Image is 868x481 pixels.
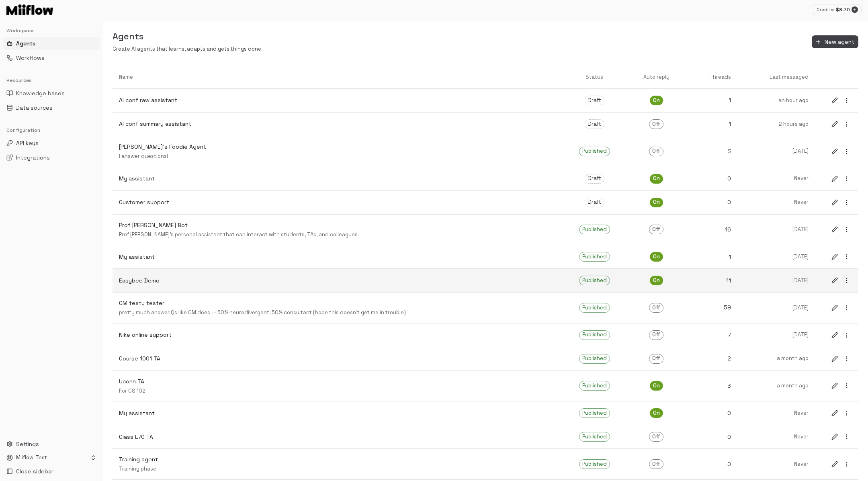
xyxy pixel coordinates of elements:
[686,219,737,240] a: 16
[823,323,858,347] a: editmore
[686,113,737,135] a: 1
[561,348,627,370] a: Published
[579,253,610,261] span: Published
[113,348,561,369] a: Course 1001 TA
[579,382,610,390] span: Published
[841,174,852,184] button: more
[561,269,627,292] a: Published
[841,354,852,364] button: more
[650,277,663,285] span: On
[585,199,604,206] span: Draft
[119,120,555,128] p: AI conf summary assistant
[829,174,840,184] button: edit
[737,192,815,213] a: Never
[686,375,737,397] a: 3
[686,66,737,89] th: Threads
[113,246,561,268] a: My assistant
[3,452,100,463] button: Miiflow-Test
[627,66,686,89] th: Auto reply
[841,459,852,469] button: more
[823,167,858,190] a: editmore
[561,246,627,268] a: Published
[823,245,858,268] a: editmore
[119,221,555,229] p: Prof [PERSON_NAME] Bot
[579,277,610,285] span: Published
[692,303,731,312] p: 59
[744,382,809,390] p: a month ago
[836,6,850,13] p: $ 8.70
[119,153,555,160] p: I answer questions!
[692,120,731,128] p: 1
[737,114,815,135] a: 2 hours ago
[16,89,65,97] span: Knowledge bases
[119,377,555,386] p: Uconn TA
[561,375,627,397] a: Published
[823,140,858,163] a: editmore
[6,4,53,15] img: Logo
[579,355,610,362] span: Published
[561,113,627,135] a: Draft
[16,104,53,112] span: Data sources
[113,293,561,323] a: CM testy testerpretty much answer Qs like CM does -- 50% neurodivergent, 50% consultant (hope thi...
[737,141,815,162] a: [DATE]
[113,168,561,189] a: My assistant
[119,455,555,464] p: Training agent
[119,433,555,441] p: Class E70 TA
[16,139,39,147] span: API keys
[561,218,627,241] a: Published
[627,402,686,424] a: On
[823,218,858,241] a: editmore
[113,66,561,89] th: Name
[829,459,840,469] button: edit
[579,147,610,155] span: Published
[649,461,663,468] span: Off
[841,146,852,157] button: more
[119,387,555,395] p: For CS 102
[692,96,731,104] p: 1
[823,374,858,397] a: editmore
[119,276,555,285] p: Easybee Demo
[627,246,686,268] a: On
[3,151,100,164] button: Integrations
[119,174,555,183] p: My assistant
[585,175,604,182] span: Draft
[649,433,663,441] span: Off
[841,275,852,286] button: more
[113,449,561,479] a: Training agentTraining phase
[561,140,627,163] a: Published
[627,269,686,292] a: On
[579,304,610,312] span: Published
[650,409,663,417] span: On
[119,96,555,104] p: AI conf raw assistant
[737,219,815,240] a: [DATE]
[3,24,100,37] div: Workspace
[119,309,555,317] p: pretty much answer Qs like CM does -- 50% neurodivergent, 50% consultant (hope this doesn't get m...
[841,408,852,418] button: more
[744,226,809,233] p: [DATE]
[823,452,858,476] a: editmore
[686,324,737,346] a: 7
[627,191,686,214] a: On
[113,215,561,245] a: Prof [PERSON_NAME] BotProf [PERSON_NAME]'s personal assistant that can interact with students, TA...
[579,331,610,339] span: Published
[829,252,840,262] button: edit
[585,97,604,104] span: Draft
[692,198,731,207] p: 0
[113,136,561,167] a: [PERSON_NAME]'s Foodie AgentI answer questions!
[16,467,53,475] span: Close sidebar
[692,354,731,363] p: 2
[3,87,100,100] button: Knowledge bases
[686,426,737,448] a: 0
[686,246,737,268] a: 1
[692,433,731,441] p: 0
[650,175,663,182] span: On
[737,168,815,189] a: Never
[744,97,809,104] p: an hour ago
[119,299,555,307] p: CM testy tester
[561,453,627,475] a: Published
[744,331,809,339] p: [DATE]
[852,6,858,13] button: Add credits
[113,270,561,291] a: Easybee Demo
[686,403,737,424] a: 0
[113,31,261,42] h5: Agents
